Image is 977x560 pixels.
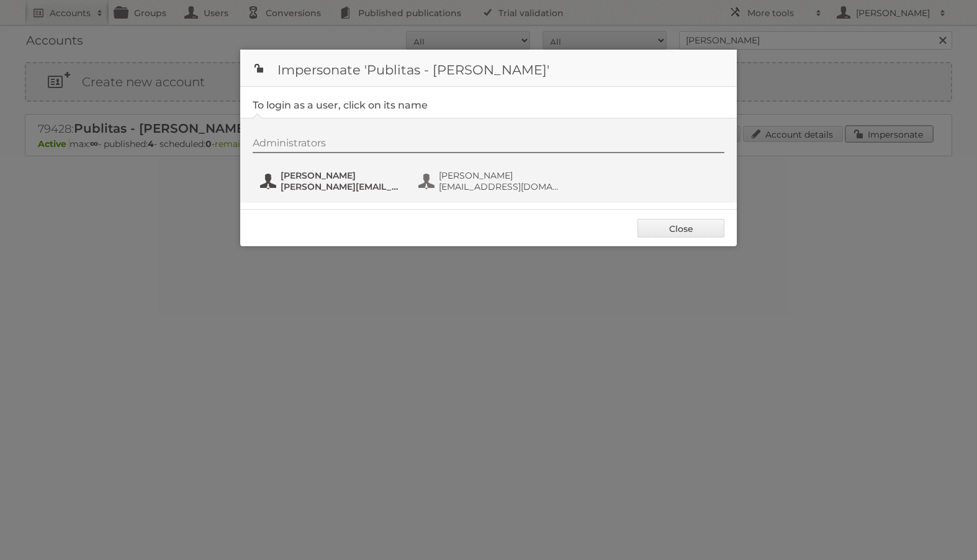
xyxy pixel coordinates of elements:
[281,170,401,181] span: [PERSON_NAME]
[439,170,559,181] span: [PERSON_NAME]
[253,99,428,111] legend: To login as a user, click on its name
[281,181,401,192] span: [PERSON_NAME][EMAIL_ADDRESS][DOMAIN_NAME]
[253,137,724,153] div: Administrators
[259,169,405,193] button: [PERSON_NAME] [PERSON_NAME][EMAIL_ADDRESS][DOMAIN_NAME]
[417,169,563,193] button: [PERSON_NAME] [EMAIL_ADDRESS][DOMAIN_NAME]
[637,219,724,238] a: Close
[240,50,737,87] h1: Impersonate 'Publitas - [PERSON_NAME]'
[439,181,559,192] span: [EMAIL_ADDRESS][DOMAIN_NAME]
